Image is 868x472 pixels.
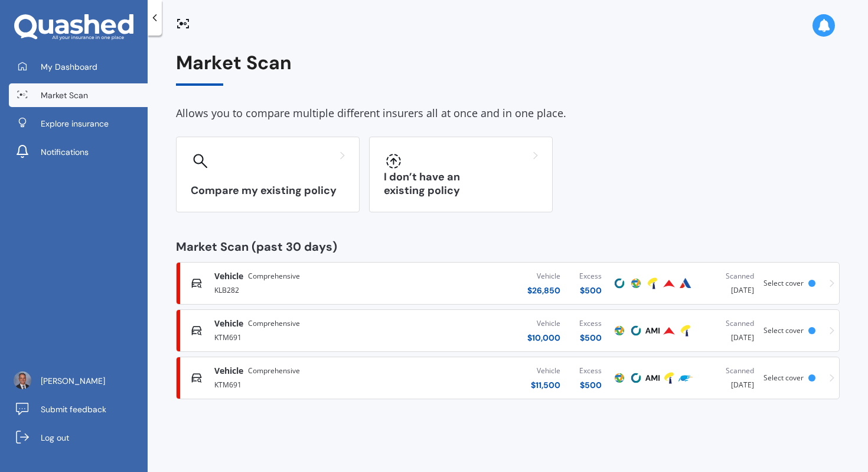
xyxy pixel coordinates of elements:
a: Market Scan [9,83,148,107]
div: $ 500 [579,379,602,391]
span: Vehicle [214,365,243,377]
div: Scanned [703,365,754,377]
img: Tower [662,371,676,385]
div: KLB282 [214,282,401,296]
div: Vehicle [527,270,560,282]
div: [DATE] [703,318,754,344]
span: Select cover [763,278,804,288]
img: Trade Me Insurance [678,371,693,385]
a: Submit feedback [9,397,148,421]
img: Tower [645,276,660,290]
div: $ 500 [579,285,602,296]
a: Log out [9,426,148,450]
h3: Compare my existing policy [191,184,345,198]
a: [PERSON_NAME] [9,369,148,393]
span: Log out [41,432,69,444]
img: Protecta [629,276,643,290]
img: Cove [629,371,643,385]
img: Protecta [612,371,626,385]
img: Protecta [612,324,626,338]
span: Vehicle [214,318,243,329]
img: Tower [678,324,693,338]
span: [PERSON_NAME] [41,375,105,387]
span: Select cover [763,325,804,335]
span: Market Scan [41,89,88,101]
span: Comprehensive [248,270,300,282]
div: Vehicle [531,365,560,377]
div: $ 26,850 [527,285,560,296]
a: Explore insurance [9,112,148,135]
div: Scanned [703,318,754,329]
div: [DATE] [703,365,754,391]
img: ACg8ocKgKCT2HPm9I3LSULVMtbvIIsj_URnys51ieQK_AkLbFQry_JPx=s96-c [14,371,31,389]
a: VehicleComprehensiveKLB282Vehicle$26,850Excess$500CoveProtectaTowerProvidentAutosureScanned[DATE]... [176,262,840,305]
img: AMI [645,371,660,385]
div: Scanned [703,270,754,282]
a: My Dashboard [9,55,148,79]
div: Excess [579,365,602,377]
div: Excess [579,318,602,329]
span: Comprehensive [248,365,300,377]
div: Allows you to compare multiple different insurers all at once and in one place. [176,105,840,122]
div: KTM691 [214,329,401,344]
img: Provident [662,276,676,290]
a: VehicleComprehensiveKTM691Vehicle$10,000Excess$500ProtectaCoveAMIProvidentTowerScanned[DATE]Selec... [176,309,840,352]
div: [DATE] [703,270,754,296]
div: $ 11,500 [531,379,560,391]
a: VehicleComprehensiveKTM691Vehicle$11,500Excess$500ProtectaCoveAMITowerTrade Me InsuranceScanned[D... [176,357,840,399]
div: $ 500 [579,332,602,344]
img: Autosure [678,276,693,290]
span: Explore insurance [41,118,109,130]
img: AMI [645,324,660,338]
img: Provident [662,324,676,338]
img: Cove [612,276,626,290]
span: Vehicle [214,270,243,282]
div: Market Scan [176,52,840,86]
div: $ 10,000 [527,332,560,344]
div: KTM691 [214,377,401,391]
div: Excess [579,270,602,282]
span: Submit feedback [41,403,106,415]
span: My Dashboard [41,61,97,73]
a: Notifications [9,140,148,164]
img: Cove [629,324,643,338]
span: Comprehensive [248,318,300,329]
h3: I don’t have an existing policy [384,170,538,198]
div: Vehicle [527,318,560,329]
span: Notifications [41,146,89,158]
div: Market Scan (past 30 days) [176,241,840,253]
span: Select cover [763,373,804,383]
